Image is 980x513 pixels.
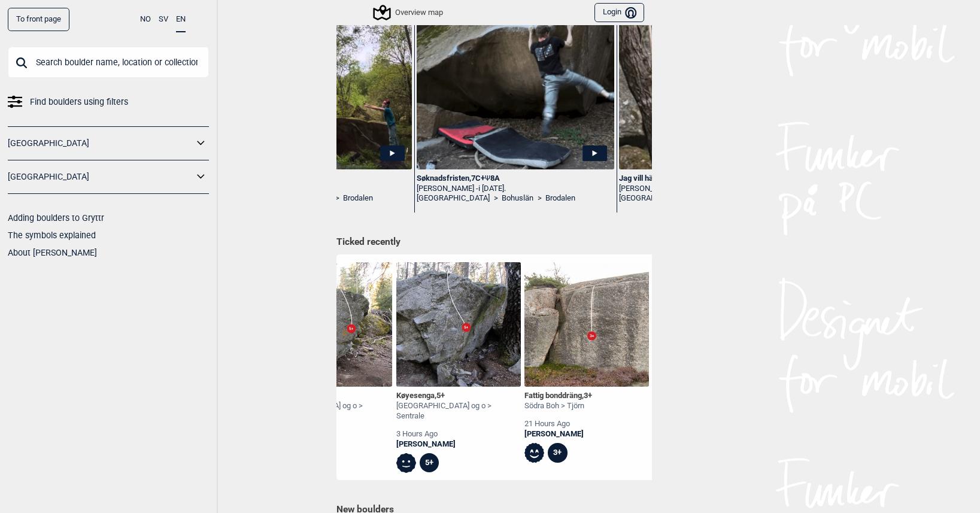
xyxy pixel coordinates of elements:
span: 5+ [436,391,445,400]
a: [PERSON_NAME] [524,429,592,439]
a: Find boulders using filters [8,93,209,111]
div: 3+ [548,443,568,463]
img: Koyesenga 200417 [396,262,521,387]
span: > [335,193,339,204]
button: EN [176,8,186,32]
div: Overview map [375,5,443,20]
span: i [DATE]. [478,184,506,193]
a: [GEOGRAPHIC_DATA] [619,193,692,204]
button: SV [159,8,168,31]
a: [PERSON_NAME] [396,439,521,450]
div: Fattig bonddräng , [524,391,592,401]
div: Jag vill hälsa till mamma , 6B [619,174,816,184]
div: [PERSON_NAME] - [619,184,816,194]
a: Brodalen [343,193,373,204]
div: [GEOGRAPHIC_DATA] og o > Sentrale [396,401,521,421]
a: [GEOGRAPHIC_DATA] [8,135,193,152]
button: Login [594,3,644,23]
h1: Ticked recently [336,236,644,249]
div: 3 hours ago [396,429,521,439]
a: The symbols explained [8,230,96,240]
div: 21 hours ago [524,419,592,429]
input: Search boulder name, location or collection [8,47,209,78]
a: [GEOGRAPHIC_DATA] [417,193,490,204]
span: > [538,193,542,204]
div: 5+ [420,453,439,473]
div: Södra Boh > Tjörn [524,401,592,411]
div: [PERSON_NAME] - [417,184,614,194]
img: Fattig bonddrang [524,262,649,387]
a: About [PERSON_NAME] [8,248,97,257]
button: NO [140,8,151,31]
div: Søknadsfristen , 7C+ 8A [417,174,614,184]
div: Køyesenga , [396,391,521,401]
a: Bohuslän [502,193,533,204]
span: > [494,193,498,204]
span: Find boulders using filters [30,93,128,111]
span: 3+ [584,391,592,400]
a: Adding boulders to Gryttr [8,213,104,223]
span: Ψ [485,174,490,183]
a: Brodalen [545,193,575,204]
a: To front page [8,8,69,31]
a: [GEOGRAPHIC_DATA] [8,168,193,186]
